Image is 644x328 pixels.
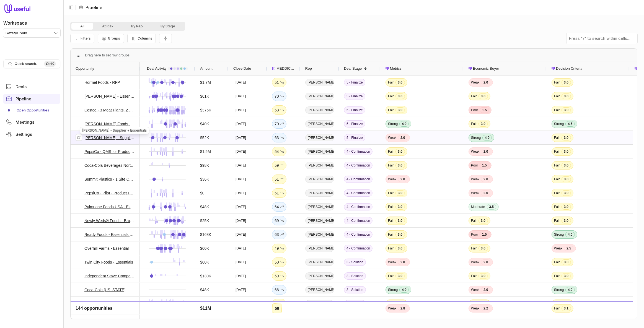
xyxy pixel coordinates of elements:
span: [PERSON_NAME] [305,189,334,197]
span: Poor [471,163,478,168]
span: 3 - Solution [344,300,366,307]
div: 70 [275,93,284,100]
span: [PERSON_NAME] [305,203,334,210]
div: $52K [200,134,209,141]
span: 3.0 [562,204,571,210]
button: All [71,23,93,30]
span: 5 - Finalize [344,79,365,86]
span: 2.0 [481,190,490,196]
div: $61K [200,93,209,100]
span: [PERSON_NAME] [305,134,334,141]
div: Economic Buyer [469,62,542,75]
div: Row Groups [85,52,130,59]
span: Fair [388,80,394,85]
span: 3.0 [395,301,405,306]
time: [DATE] [236,205,246,209]
a: Pipeline [3,94,60,104]
span: 2.0 [398,259,407,265]
time: [DATE] [236,288,246,292]
kbd: Ctrl K [44,61,56,67]
time: [DATE] [236,163,246,168]
span: Close Date [233,65,251,72]
time: [DATE] [236,260,246,264]
span: Fair [554,94,560,98]
span: Quick search... [15,62,38,66]
span: 4 - Confirmation [344,203,373,210]
span: Pipeline [15,97,31,101]
span: Fair [388,94,394,98]
a: [PERSON_NAME] - Supplier + Essentials [84,134,135,141]
span: 2.0 [398,135,407,140]
span: Fair [388,246,394,251]
span: 2.5 [564,246,573,251]
span: Fair [554,260,560,264]
span: Deals [15,85,27,89]
span: Fair [554,80,560,85]
div: $48K [200,287,209,293]
span: Fair [388,232,394,237]
span: [PERSON_NAME] [305,176,334,183]
span: Meetings [15,120,34,124]
span: Groups [108,36,120,40]
span: 3.0 [395,190,405,196]
span: [PERSON_NAME] [305,231,334,238]
span: 3.0 [395,232,405,237]
span: Fair [554,149,560,154]
span: Settings [15,132,32,136]
span: 1.5 [480,163,489,168]
span: 4.0 [399,121,409,127]
span: 3.0 [479,121,488,127]
span: 2.0 [398,176,407,182]
span: 3 - Solution [344,259,366,266]
span: [PERSON_NAME] [305,286,334,293]
span: Fair [554,108,560,112]
span: [PERSON_NAME] [305,245,334,252]
time: [DATE] [236,218,246,223]
span: 4.0 [565,232,575,237]
a: Overhill Farms - Essential [84,245,129,252]
span: [PERSON_NAME] [305,300,334,307]
a: Pulmuone Foods USA - Essential (1 Site) [84,204,135,210]
span: No change [280,300,284,307]
div: 66 [275,287,284,293]
span: 3.0 [395,246,405,251]
div: 59 [275,162,284,169]
span: No change [280,162,284,169]
span: 3.0 [562,80,571,85]
span: Poor [471,108,478,112]
span: 3 - Solution [344,272,366,280]
button: Columns [127,34,156,43]
span: 3 - Solution [344,314,366,321]
span: 1.5 [480,232,489,237]
span: 3.0 [562,315,571,320]
span: [PERSON_NAME] [305,93,334,100]
span: 5 - Finalize [344,106,365,114]
span: 3.0 [395,163,405,168]
span: Fair [471,246,477,251]
a: Independent Stave Company - New Deal [84,273,135,279]
span: Amount [200,65,213,72]
a: Hormel Foods - RFP [84,79,120,86]
span: 3.0 [395,204,405,210]
a: Coca-Cola [US_STATE] [84,287,125,293]
time: [DATE] [236,122,246,126]
span: 2.0 [481,176,490,182]
span: Weak [471,177,479,181]
div: $25K [200,217,209,224]
span: 3.0 [479,93,488,99]
span: 4.0 [482,135,492,140]
li: Pipeline [79,4,102,11]
span: Weak [388,136,396,140]
span: 3.0 [395,80,405,85]
div: 63 [275,134,284,141]
span: 3.0 [562,301,571,306]
span: 3.0 [395,315,405,320]
span: 5 - Finalize [344,120,365,127]
input: Press "/" to search within cells... [567,33,637,44]
div: $375K [200,107,211,113]
span: [PERSON_NAME] [305,79,334,86]
button: At Risk [93,23,122,30]
div: 51 [275,190,284,196]
span: Metrics [390,65,402,72]
span: Columns [138,36,152,40]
